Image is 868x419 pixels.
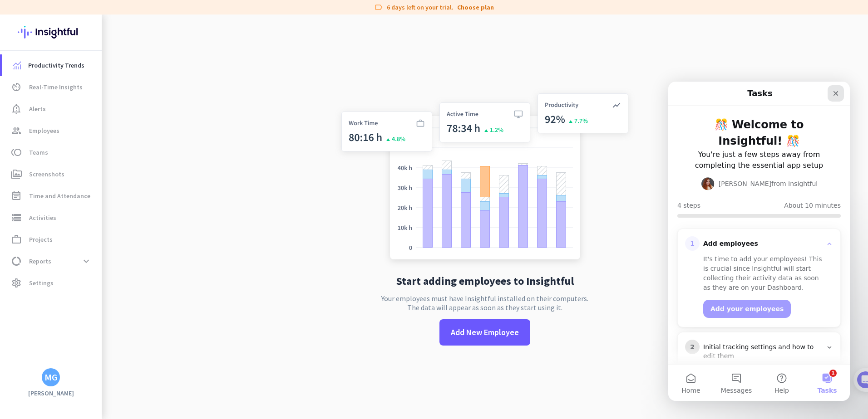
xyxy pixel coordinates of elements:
[2,163,102,185] a: perm_mediaScreenshots
[29,147,48,158] span: Teams
[11,212,22,223] i: storage
[396,276,574,287] h2: Start adding employees to Insightful
[11,147,22,158] i: toll
[2,185,102,207] a: event_noteTime and Attendance
[78,253,94,269] button: expand_more
[11,190,22,201] i: event_note
[11,234,22,245] i: work_outline
[13,61,21,69] img: menu-item
[11,169,22,180] i: perm_media
[457,3,494,12] a: Choose plan
[11,82,22,93] i: av_timer
[29,103,46,114] span: Alerts
[29,256,51,267] span: Reports
[2,120,102,141] a: groupEmployees
[2,54,102,76] a: menu-itemProductivity Trends
[11,278,22,288] i: settings
[2,141,102,163] a: tollTeams
[29,234,53,245] span: Projects
[29,212,56,223] span: Activities
[29,190,90,201] span: Time and Attendance
[335,88,635,268] img: no-search-results
[2,207,102,229] a: storageActivities
[374,3,383,12] i: label
[11,103,22,114] i: notification_important
[2,272,102,294] a: settingsSettings
[2,98,102,120] a: notification_importantAlerts
[28,60,84,71] span: Productivity Trends
[451,326,519,338] span: Add New Employee
[29,278,54,288] span: Settings
[11,256,22,267] i: data_usage
[29,125,59,136] span: Employees
[2,250,102,272] a: data_usageReportsexpand_more
[29,169,64,180] span: Screenshots
[2,229,102,250] a: work_outlineProjects
[44,373,58,382] div: MG
[18,15,84,50] img: Insightful logo
[381,294,588,312] p: Your employees must have Insightful installed on their computers. The data will appear as soon as...
[668,82,850,401] iframe: Intercom live chat
[29,82,83,93] span: Real-Time Insights
[2,76,102,98] a: av_timerReal-Time Insights
[439,319,530,346] button: Add New Employee
[11,125,22,136] i: group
